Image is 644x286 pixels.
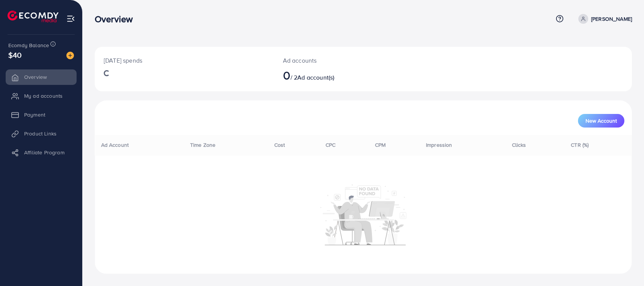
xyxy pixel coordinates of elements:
[283,68,399,82] h2: / 2
[8,11,58,22] img: logo
[95,14,139,25] h3: Overview
[66,14,75,23] img: menu
[297,73,334,81] span: Ad account(s)
[578,114,624,128] button: New Account
[283,66,290,84] span: 0
[104,56,265,65] p: [DATE] spends
[66,52,74,59] img: image
[591,14,632,23] p: [PERSON_NAME]
[586,118,617,123] span: New Account
[575,14,632,24] a: [PERSON_NAME]
[8,42,49,49] span: Ecomdy Balance
[283,56,399,65] p: Ad accounts
[8,49,22,60] span: $40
